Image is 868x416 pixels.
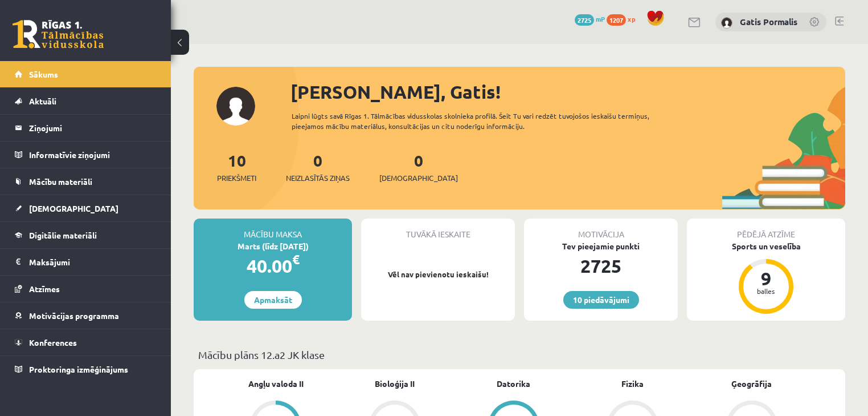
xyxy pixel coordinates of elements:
a: Sākums [15,61,157,87]
img: Gatis Pormalis [721,17,732,29]
a: 2725 mP [575,14,605,23]
a: Bioloģija II [375,378,415,390]
span: Motivācijas programma [29,310,119,321]
span: Priekšmeti [217,172,256,184]
span: Mācību materiāli [29,176,92,187]
a: Aktuāli [15,88,157,114]
p: Mācību plāns 12.a2 JK klase [198,347,841,362]
span: Neizlasītās ziņas [286,172,350,184]
legend: Ziņojumi [29,115,157,141]
a: Datorika [497,378,530,390]
div: Sports un veselība [687,240,845,252]
a: Ģeogrāfija [731,378,772,390]
a: 10 piedāvājumi [563,291,639,309]
div: 40.00 [194,252,352,280]
span: xp [628,14,635,23]
a: Digitālie materiāli [15,222,157,248]
a: Proktoringa izmēģinājums [15,356,157,382]
span: Digitālie materiāli [29,230,97,240]
a: Atzīmes [15,276,157,302]
div: Tev pieejamie punkti [524,240,678,252]
a: Ziņojumi [15,115,157,141]
span: [DEMOGRAPHIC_DATA] [29,203,118,213]
a: Maksājumi [15,249,157,275]
div: Marts (līdz [DATE]) [194,240,352,252]
div: 2725 [524,252,678,280]
span: Konferences [29,337,77,348]
div: [PERSON_NAME], Gatis! [290,78,845,106]
span: 1207 [607,14,626,26]
legend: Maksājumi [29,249,157,275]
a: 0Neizlasītās ziņas [286,150,350,184]
div: Mācību maksa [194,219,352,240]
a: Angļu valoda II [248,378,304,390]
a: Konferences [15,329,157,356]
span: Aktuāli [29,96,56,106]
div: balles [749,288,783,294]
a: Motivācijas programma [15,302,157,329]
div: Tuvākā ieskaite [361,219,515,240]
span: 2725 [575,14,594,26]
span: Proktoringa izmēģinājums [29,364,128,374]
a: Informatīvie ziņojumi [15,142,157,168]
span: Sākums [29,69,58,79]
div: Laipni lūgts savā Rīgas 1. Tālmācības vidusskolas skolnieka profilā. Šeit Tu vari redzēt tuvojošo... [292,111,682,131]
a: 10Priekšmeti [217,150,256,184]
a: Rīgas 1. Tālmācības vidusskola [13,20,104,49]
a: Apmaksāt [244,291,302,309]
a: [DEMOGRAPHIC_DATA] [15,195,157,221]
div: Motivācija [524,219,678,240]
a: 1207 xp [607,14,641,23]
a: Sports un veselība 9 balles [687,240,845,316]
span: Atzīmes [29,284,60,294]
a: Mācību materiāli [15,168,157,195]
div: 9 [749,269,783,288]
span: € [292,251,300,268]
span: [DEMOGRAPHIC_DATA] [379,172,458,184]
a: Gatis Pormalis [740,16,797,27]
legend: Informatīvie ziņojumi [29,142,157,168]
div: Pēdējā atzīme [687,219,845,240]
span: mP [596,14,605,23]
a: 0[DEMOGRAPHIC_DATA] [379,150,458,184]
p: Vēl nav pievienotu ieskaišu! [367,269,509,280]
a: Fizika [621,378,644,390]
